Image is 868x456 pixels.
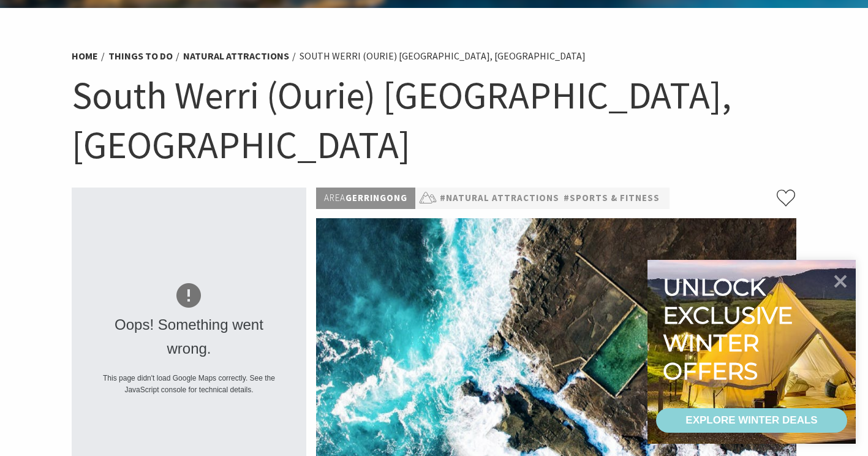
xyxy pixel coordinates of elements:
div: Unlock exclusive winter offers [663,273,798,385]
a: Natural Attractions [183,50,289,63]
a: #Natural Attractions [440,191,559,206]
div: This page didn't load Google Maps correctly. See the JavaScript console for technical details. [98,373,280,396]
div: EXPLORE WINTER DEALS [685,408,817,433]
a: #Sports & Fitness [564,191,660,206]
li: South Werri (Ourie) [GEOGRAPHIC_DATA], [GEOGRAPHIC_DATA] [300,48,586,64]
a: EXPLORE WINTER DEALS [656,408,847,433]
p: Gerringong [316,188,415,209]
span: Area [324,192,345,203]
a: Home [72,50,98,63]
div: Oops! Something went wrong. [98,313,280,360]
h1: South Werri (Ourie) [GEOGRAPHIC_DATA], [GEOGRAPHIC_DATA] [72,70,797,169]
a: Things To Do [108,50,173,63]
